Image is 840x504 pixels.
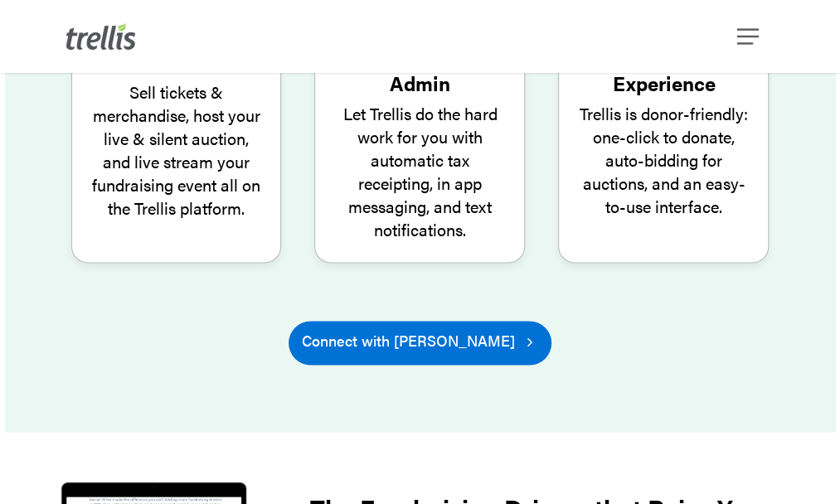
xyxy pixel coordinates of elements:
[302,329,515,352] span: Connect with [PERSON_NAME]
[289,321,551,364] a: Connect with [PERSON_NAME]
[575,102,751,218] p: Trellis is donor-friendly: one-click to donate, auto-bidding for auctions, and an easy-to-use int...
[740,28,759,45] a: Navigation Menu
[332,102,507,241] p: Let Trellis do the hard work for you with automatic tax receipting, in app messaging, and text no...
[89,80,265,220] p: Sell tickets & merchandise, host your live & silent auction, and live stream your fundraising eve...
[66,23,136,50] img: Trellis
